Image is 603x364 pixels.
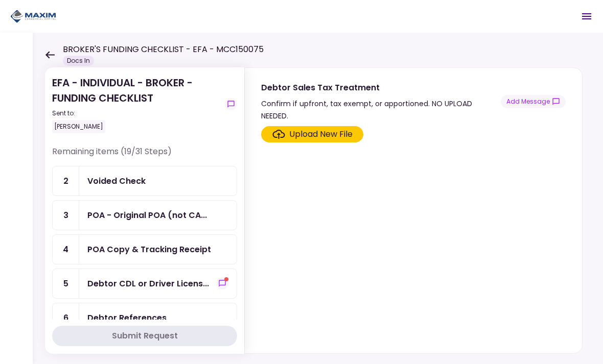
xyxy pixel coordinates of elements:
div: Debtor References [87,311,167,324]
a: 5Debtor CDL or Driver Licenseshow-messages [52,269,237,299]
button: Submit Request [52,326,237,346]
button: Open menu [574,4,599,29]
div: POA Copy & Tracking Receipt [87,243,211,256]
div: Upload New File [289,128,353,140]
div: 2 [53,166,79,196]
a: 3POA - Original POA (not CA or GA) (Received in house) [52,200,237,230]
div: Debtor Sales Tax TreatmentConfirm if upfront, tax exempt, or apportioned. NO UPLOAD NEEDED.show-m... [244,67,583,354]
div: POA - Original POA (not CA or GA) (Received in house) [87,209,207,222]
div: 5 [53,269,79,298]
button: show-messages [216,277,228,289]
div: Voided Check [87,175,146,187]
div: Debtor Sales Tax Treatment [261,81,501,94]
div: Submit Request [112,330,178,342]
div: EFA - INDIVIDUAL - BROKER - FUNDING CHECKLIST [52,75,221,133]
div: 3 [53,201,79,230]
a: 6Debtor References [52,303,237,333]
img: Partner icon [10,9,56,24]
a: 4POA Copy & Tracking Receipt [52,234,237,264]
a: 2Voided Check [52,166,237,196]
div: [PERSON_NAME] [52,120,105,133]
div: Docs In [63,56,94,66]
div: 6 [53,303,79,332]
div: Remaining items (19/31 Steps) [52,145,237,166]
div: 4 [53,235,79,264]
h1: BROKER'S FUNDING CHECKLIST - EFA - MCC150075 [63,43,264,56]
div: Confirm if upfront, tax exempt, or apportioned. NO UPLOAD NEEDED. [261,98,501,122]
span: Click here to upload the required document [261,126,363,142]
div: Sent to: [52,109,221,118]
button: show-messages [501,95,566,108]
div: Debtor CDL or Driver License [87,277,209,290]
button: show-messages [225,98,237,110]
